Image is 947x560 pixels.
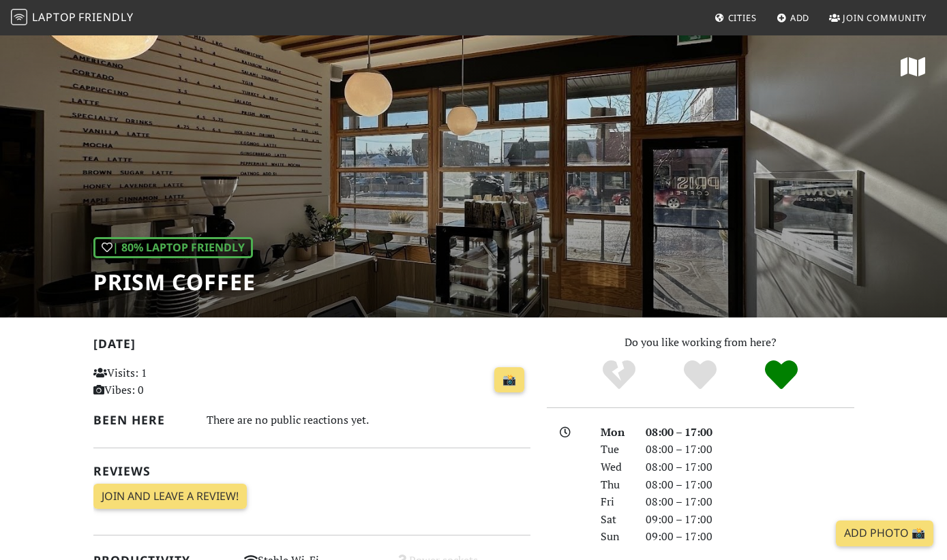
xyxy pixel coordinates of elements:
[547,334,854,352] p: Do you like working from here?
[637,511,862,529] div: 09:00 – 17:00
[32,10,76,25] span: Laptop
[740,358,822,392] div: Definitely!
[790,12,810,24] span: Add
[592,493,637,511] div: Fri
[836,520,933,546] a: Add Photo 📸
[592,458,637,476] div: Wed
[93,364,228,399] p: Visits: 1 Vibes: 0
[637,441,862,458] div: 08:00 – 17:00
[709,5,762,30] a: Cities
[660,358,741,392] div: Yes
[11,9,27,25] img: LaptopFriendly
[93,464,530,478] h2: Reviews
[93,337,530,356] h2: [DATE]
[728,12,757,24] span: Cities
[93,413,190,427] h2: Been here
[771,5,815,30] a: Add
[824,5,932,30] a: Join Community
[207,410,530,430] div: There are no public reactions yet.
[592,476,637,494] div: Thu
[592,441,637,458] div: Tue
[93,237,253,259] div: | 80% Laptop Friendly
[11,6,134,30] a: LaptopFriendly LaptopFriendly
[592,528,637,546] div: Sun
[494,367,524,393] a: 📸
[843,12,927,24] span: Join Community
[637,528,862,546] div: 09:00 – 17:00
[592,511,637,529] div: Sat
[637,493,862,511] div: 08:00 – 17:00
[637,458,862,476] div: 08:00 – 17:00
[78,10,133,25] span: Friendly
[592,424,637,441] div: Mon
[93,484,247,510] a: Join and leave a review!
[93,269,256,295] h1: Prism Coffee
[579,358,660,392] div: No
[637,424,862,441] div: 08:00 – 17:00
[637,476,862,494] div: 08:00 – 17:00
